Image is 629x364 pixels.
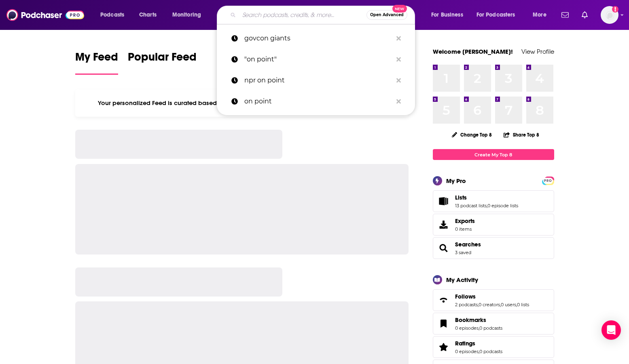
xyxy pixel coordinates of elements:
[455,217,475,225] span: Exports
[543,177,553,183] a: PRO
[578,8,591,22] a: Show notifications dropdown
[455,226,475,232] span: 0 items
[75,89,409,117] div: Your personalized Feed is curated based on the Podcasts, Creators, Users, and Lists that you Follow.
[366,10,407,20] button: Open AdvancedNew
[167,8,212,21] button: open menu
[455,194,467,201] span: Lists
[601,6,618,24] img: User Profile
[455,340,502,347] a: Ratings
[455,293,529,300] a: Follows
[100,9,124,21] span: Podcasts
[479,349,502,354] a: 0 podcasts
[139,9,157,21] span: Charts
[479,302,500,307] a: 0 creators
[612,6,618,13] svg: Add a profile image
[433,214,554,236] a: Exports
[224,6,423,24] div: Search podcasts, credits, & more...
[431,9,463,21] span: For Business
[447,130,497,140] button: Change Top 8
[436,318,452,329] a: Bookmarks
[455,293,476,300] span: Follows
[75,50,118,69] span: My Feed
[433,313,554,335] span: Bookmarks
[455,250,471,255] a: 3 saved
[487,203,518,208] a: 0 episode lists
[217,49,415,70] a: "on point"
[239,8,366,21] input: Search podcasts, credits, & more...
[128,50,197,69] span: Popular Feed
[455,316,486,324] span: Bookmarks
[601,6,618,24] button: Show profile menu
[601,320,621,340] div: Open Intercom Messenger
[601,6,618,24] span: Logged in as caitlin.macneal
[436,341,452,353] a: Ratings
[455,241,481,248] a: Searches
[244,28,392,49] p: govcon giants
[433,48,513,55] a: Welcome [PERSON_NAME]!
[436,196,452,207] a: Lists
[533,9,546,21] span: More
[433,237,554,259] span: Searches
[446,177,466,185] div: My Pro
[479,325,479,331] span: ,
[517,302,529,307] a: 0 lists
[433,289,554,311] span: Follows
[455,194,518,201] a: Lists
[244,49,392,70] p: "on point"
[471,8,527,21] button: open menu
[370,13,404,17] span: Open Advanced
[516,302,517,307] span: ,
[244,91,392,112] p: on point
[477,9,515,21] span: For Podcasters
[455,325,479,331] a: 0 episodes
[487,203,487,208] span: ,
[527,8,557,21] button: open menu
[217,28,415,49] a: govcon giants
[455,302,478,307] a: 2 podcasts
[521,48,554,55] a: View Profile
[392,5,407,13] span: New
[455,340,475,347] span: Ratings
[433,336,554,358] span: Ratings
[446,276,478,284] div: My Activity
[501,302,516,307] a: 0 users
[479,325,502,331] a: 0 podcasts
[433,149,554,160] a: Create My Top 8
[75,50,118,75] a: My Feed
[436,295,452,306] a: Follows
[172,9,201,21] span: Monitoring
[558,8,572,22] a: Show notifications dropdown
[479,349,479,354] span: ,
[503,127,540,143] button: Share Top 8
[6,7,84,23] img: Podchaser - Follow, Share and Rate Podcasts
[217,91,415,112] a: on point
[95,8,135,21] button: open menu
[455,203,487,208] a: 13 podcast lists
[500,302,501,307] span: ,
[244,70,392,91] p: npr on point
[426,8,473,21] button: open menu
[478,302,479,307] span: ,
[436,219,452,230] span: Exports
[436,242,452,254] a: Searches
[433,190,554,212] span: Lists
[128,50,197,75] a: Popular Feed
[134,8,161,21] a: Charts
[217,70,415,91] a: npr on point
[455,349,479,354] a: 0 episodes
[455,316,502,324] a: Bookmarks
